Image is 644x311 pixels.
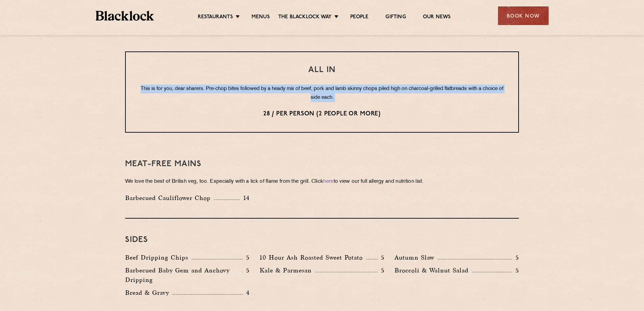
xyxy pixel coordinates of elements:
a: Gifting [385,14,406,21]
p: We love the best of British veg, too. Especially with a lick of flame from the grill. Click to vi... [125,177,519,186]
h3: All In [139,66,505,74]
p: Beef Dripping Chips [125,253,192,262]
p: Barbecued Cauliflower Chop [125,193,214,203]
h3: Meat-Free mains [125,160,519,169]
h3: Sides [125,236,519,244]
p: Kale & Parmesan [260,266,315,275]
p: 5 [243,253,249,262]
img: BL_Textured_Logo-footer-cropped.svg [96,11,154,21]
a: Restaurants [198,14,233,21]
p: 4 [243,288,249,297]
a: People [350,14,368,21]
p: 14 [240,194,250,202]
p: 5 [378,266,384,275]
p: 5 [512,266,519,275]
p: This is for you, dear sharers. Pre-chop bites followed by a heady mix of beef, pork and lamb skin... [139,85,505,102]
p: 10 Hour Ash Roasted Sweet Potato [260,253,366,262]
p: Barbecued Baby Gem and Anchovy Dripping [125,266,242,285]
p: 5 [378,253,384,262]
p: Broccoli & Walnut Salad [395,266,472,275]
p: 5 [243,266,249,275]
a: The Blacklock Way [278,14,332,21]
p: 28 / per person (2 people or more) [139,110,505,118]
a: Our News [423,14,451,21]
p: 5 [512,253,519,262]
div: Book Now [498,6,549,25]
a: Menus [252,14,270,21]
p: Bread & Gravy [125,288,172,297]
a: here [323,179,333,184]
p: Autumn Slaw [395,253,438,262]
